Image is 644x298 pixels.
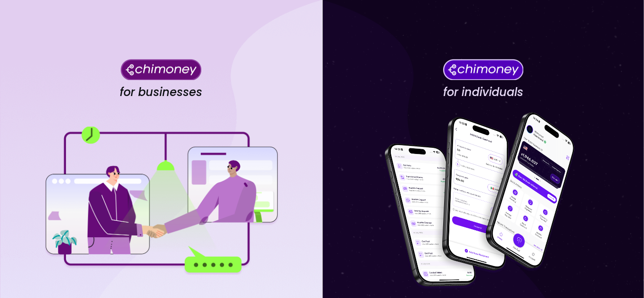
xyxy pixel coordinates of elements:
img: for individuals [365,107,601,295]
h4: for businesses [120,85,202,99]
img: Chimoney for individuals [443,59,523,80]
img: Chimoney for businesses [121,59,201,80]
img: for businesses [43,127,279,275]
h4: for individuals [443,85,523,99]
